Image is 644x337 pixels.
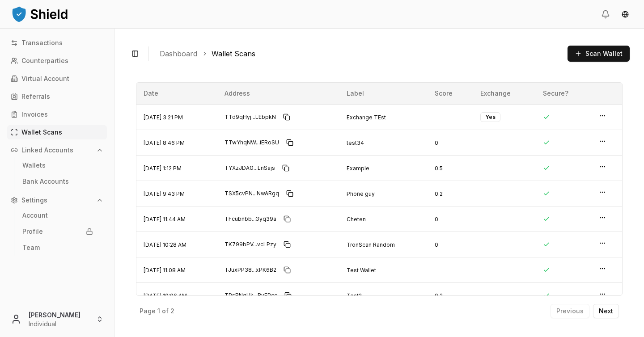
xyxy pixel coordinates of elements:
span: TTd9qHyj...LEbpkN [225,114,276,121]
span: Phone guy [347,190,375,197]
span: 0.2 [435,292,443,299]
p: 1 [157,308,160,314]
span: Test Wallet [347,267,376,274]
span: 0.5 [435,165,443,172]
a: Wallet Scans [7,125,107,139]
a: Dashboard [160,48,197,59]
button: Copy to clipboard [280,212,294,226]
p: Referrals [21,93,50,100]
th: Address [217,83,339,104]
p: Settings [21,197,47,203]
span: [DATE] 3:21 PM [144,114,183,121]
span: test34 [347,139,364,146]
span: 0.2 [435,190,443,197]
th: Exchange [473,83,536,104]
a: Bank Accounts [19,174,97,189]
a: Profile [19,224,97,239]
a: Virtual Account [7,72,107,86]
p: Profile [22,228,43,235]
a: Invoices [7,107,107,122]
p: Next [599,308,613,314]
a: Team [19,240,97,255]
span: 0 [435,241,438,248]
button: Copy to clipboard [283,135,297,150]
p: Account [22,212,48,219]
button: Copy to clipboard [283,186,297,201]
button: [PERSON_NAME]Individual [4,305,110,333]
button: Copy to clipboard [280,237,294,252]
span: TJuxPP38...xPK6B2 [225,266,276,274]
p: Invoices [21,111,48,118]
span: [DATE] 8:46 PM [144,139,185,146]
span: Scan Wallet [585,49,623,58]
p: Individual [29,320,89,329]
button: Copy to clipboard [280,110,294,124]
span: TTwYhqNW...iERoSU [225,139,279,146]
div: Yes [480,112,500,122]
p: Counterparties [21,58,68,64]
span: TSX5cvPN...NwARgq [225,190,279,197]
span: 0 [435,139,438,146]
span: Example [347,165,369,172]
a: Counterparties [7,54,107,68]
p: Linked Accounts [21,147,73,153]
p: Page [140,308,156,314]
p: [PERSON_NAME] [29,310,89,320]
span: Test2 [347,292,362,299]
span: Cheten [347,216,366,223]
th: Score [428,83,473,104]
p: Bank Accounts [22,178,69,185]
button: Copy to clipboard [279,161,293,175]
span: 0 [435,216,438,223]
th: Secure? [536,83,592,104]
button: Settings [7,193,107,207]
p: Wallet Scans [21,129,62,135]
span: TPsRNgUk...RvFPcc [225,292,277,299]
span: [DATE] 10:28 AM [144,241,186,248]
span: TYXzJDAG...LnSajs [225,164,275,172]
span: TFcubnbb...Gyq39a [225,215,276,223]
span: [DATE] 11:08 AM [144,267,186,274]
p: Wallets [22,162,46,168]
span: [DATE] 11:44 AM [144,216,186,223]
button: Scan Wallet [568,46,630,62]
button: Next [593,304,619,318]
button: Copy to clipboard [281,288,295,303]
span: TK799bPV...vcLPzy [225,241,276,248]
th: Date [136,83,217,104]
img: ShieldPay Logo [11,5,69,23]
span: [DATE] 9:43 PM [144,190,185,197]
span: Exchange TEst [347,114,386,121]
p: Transactions [21,40,63,46]
a: Wallets [19,158,97,173]
nav: breadcrumb [160,48,560,59]
a: Transactions [7,36,107,50]
p: 2 [170,308,174,314]
button: Copy to clipboard [280,263,294,277]
span: [DATE] 1:12 PM [144,165,182,172]
p: of [162,308,169,314]
p: Team [22,244,40,251]
span: [DATE] 10:06 AM [144,292,187,299]
span: TronScan Random [347,241,395,248]
p: Virtual Account [21,76,69,82]
th: Label [339,83,428,104]
a: Wallet Scans [212,48,255,59]
a: Account [19,208,97,223]
a: Referrals [7,89,107,104]
button: Linked Accounts [7,143,107,157]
